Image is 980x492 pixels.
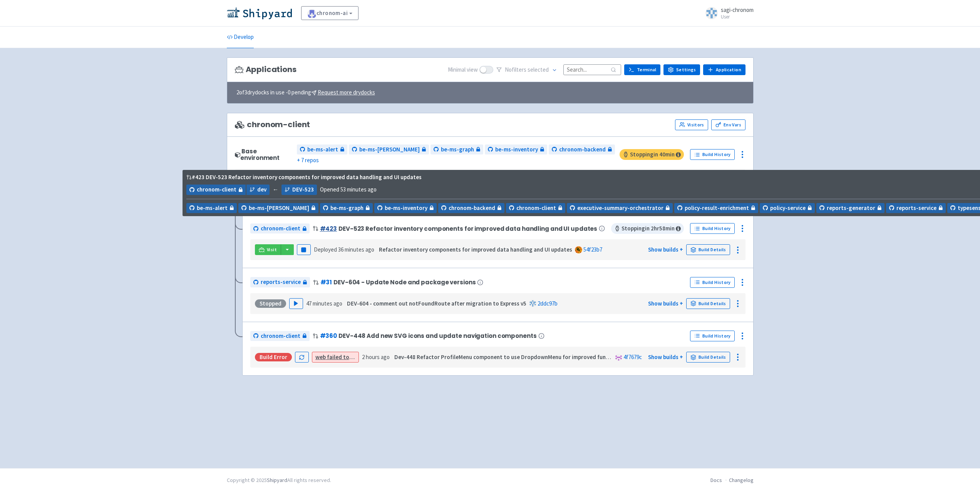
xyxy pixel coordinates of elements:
a: #31 [320,278,332,286]
span: Stopping in 2 hr 58 min [611,223,684,234]
span: sagi-chronom [721,6,754,13]
a: Env Vars [711,119,745,130]
div: Stopped [255,299,286,308]
a: be-ms-graph [320,203,373,213]
a: chronom-client [506,203,565,213]
span: reports-service [261,278,301,287]
a: be-ms-alert [297,144,347,155]
div: Build Error [255,353,292,361]
span: ← [273,185,278,194]
a: Build History [690,223,735,234]
span: dev [257,185,266,194]
span: be-ms-graph [330,204,364,213]
span: + 7 repos [297,156,319,165]
a: Build History [690,277,735,288]
a: policy-service [760,203,815,213]
span: be-ms-[PERSON_NAME] [249,204,309,213]
a: Build History [690,331,735,341]
a: be-ms-inventory [374,203,437,213]
a: executive-summary-orchestrator [567,203,673,213]
span: be-ms-graph [441,145,474,154]
a: web failed to build [315,353,363,361]
span: be-ms-inventory [495,145,538,154]
span: chronom-client [235,120,310,129]
a: 4f7679c [623,353,642,361]
span: chronom-client [197,185,236,194]
strong: Refactor inventory components for improved data handling and UI updates [379,246,572,253]
span: be-ms-alert [197,204,228,213]
span: selected [528,66,549,73]
a: chronom-client [250,331,310,341]
strong: Dev-448 Refactor ProfileMenu component to use DropdownMenu for improved functionality and styling [394,353,660,361]
span: be-ms-alert [307,145,338,154]
a: Changelog [729,477,754,484]
a: 2ddc97b [538,300,558,307]
a: be-ms-[PERSON_NAME] [238,203,318,213]
a: Docs [710,477,722,484]
time: 2 hours ago [362,353,390,361]
span: chronom-backend [559,145,606,154]
button: Play [289,298,303,309]
a: Shipyard [267,477,287,484]
span: Stopping in 40 min [620,149,684,160]
a: Terminal [624,64,660,75]
span: policy-result-enrichment [685,204,749,213]
a: sagi-chronom User [701,7,754,19]
button: Pause [297,244,311,255]
a: 54f23b7 [583,246,602,253]
a: DEV-523 [281,185,317,195]
a: #423 [320,225,337,233]
h3: Applications [235,65,297,74]
span: Visit [267,247,277,253]
a: dev [246,185,270,195]
a: policy-result-enrichment [674,203,758,213]
a: Show builds + [648,353,683,361]
a: Develop [227,27,254,48]
span: chronom-backend [449,204,495,213]
div: Base environment [235,148,294,161]
a: chronom-ai [301,6,359,20]
a: reports-generator [816,203,885,213]
span: policy-service [770,204,806,213]
span: 2 of 3 drydocks in use - 0 pending [236,88,375,97]
span: Opened [320,186,377,193]
a: chronom-client [186,185,246,195]
a: Show builds + [648,300,683,307]
a: Application [703,64,745,75]
span: chronom-client [261,332,300,341]
a: be-ms-inventory [485,144,547,155]
u: Request more drydocks [318,89,375,96]
span: Minimal view [448,65,478,74]
a: Visit [255,244,281,255]
time: 36 minutes ago [338,246,374,253]
span: Deployed [314,246,374,253]
a: reports-service [250,277,310,287]
a: #360 [320,332,337,340]
small: User [721,14,754,19]
a: Build Details [686,298,730,309]
a: Settings [663,64,700,75]
span: DEV-523 Refactor inventory components for improved data handling and UI updates [338,225,597,232]
time: 47 minutes ago [306,300,342,307]
a: Build Details [686,352,730,363]
a: Visitors [675,119,708,130]
div: Copyright © 2025 All rights reserved. [227,476,331,484]
a: Build Details [686,244,730,255]
span: DEV-604 - Update Node and package versions [333,279,476,285]
a: be-ms-graph [431,144,483,155]
a: Build History [690,149,735,160]
span: No filter s [505,65,549,74]
img: Shipyard logo [227,7,292,19]
a: chronom-client [250,223,310,234]
a: be-ms-[PERSON_NAME] [349,144,429,155]
span: chronom-client [261,224,300,233]
span: DEV-448 Add new SVG icons and update navigation components [338,332,536,339]
strong: DEV-604 - comment out notFoundRoute after migration to Express v5 [347,300,526,307]
span: be-ms-[PERSON_NAME] [359,145,420,154]
div: # 423 DEV-523 Refactor inventory components for improved data handling and UI updates [186,173,422,182]
span: chronom-client [516,204,556,213]
a: reports-service [886,203,946,213]
time: 53 minutes ago [340,186,377,193]
span: reports-service [896,204,936,213]
span: be-ms-inventory [385,204,427,213]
